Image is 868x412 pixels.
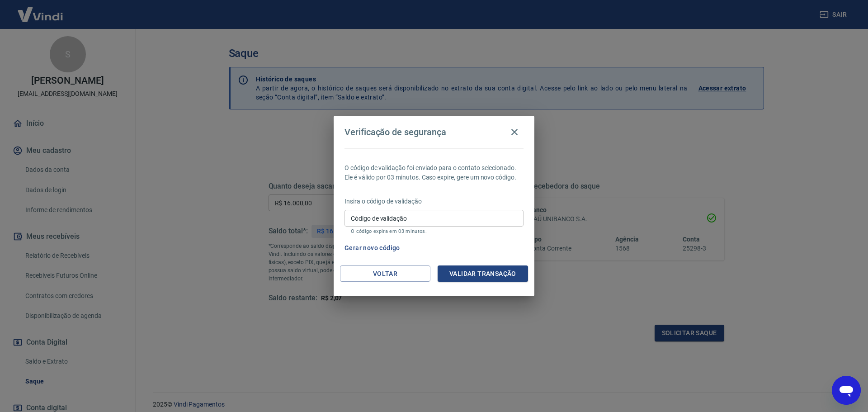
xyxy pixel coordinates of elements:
[351,228,517,234] p: O código expira em 03 minutos.
[344,197,524,206] p: Insira o código de validação
[832,376,861,405] iframe: Botão para abrir a janela de mensagens
[344,127,446,137] h4: Verificação de segurança
[340,265,430,282] button: Voltar
[438,265,528,282] button: Validar transação
[344,163,524,182] p: O código de validação foi enviado para o contato selecionado. Ele é válido por 03 minutos. Caso e...
[341,240,404,256] button: Gerar novo código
